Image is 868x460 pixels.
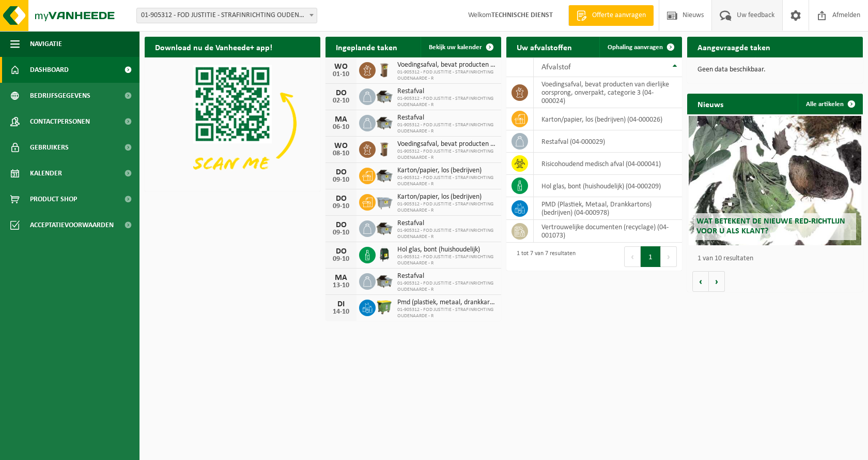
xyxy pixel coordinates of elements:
[30,212,114,238] span: Acceptatievoorwaarden
[30,31,62,57] span: Navigatie
[397,167,496,175] span: Karton/papier, los (bedrijven)
[30,135,69,160] span: Gebruikers
[568,5,654,26] a: Offerte aanvragen
[331,71,351,78] div: 01-10
[541,63,571,71] span: Afvalstof
[534,220,682,243] td: vertrouwelijke documenten (recyclage) (04-001073)
[397,219,496,228] span: Restafval
[331,97,351,105] div: 02-10
[709,271,725,292] button: Volgende
[30,186,77,212] span: Product Shop
[331,176,351,184] div: 09-10
[689,116,861,245] a: Wat betekent de nieuwe RED-richtlijn voor u als klant?
[687,37,781,57] h2: Aangevraagde taken
[331,256,351,263] div: 09-10
[397,193,496,201] span: Karton/papier, los (bedrijven)
[331,203,351,210] div: 09-10
[397,307,496,319] span: 01-905312 - FOD JUSTITIE - STRAFINRICHTING OUDENAARDE - R
[397,149,496,161] span: 01-905312 - FOD JUSTITIE - STRAFINRICHTING OUDENAARDE - R
[397,201,496,214] span: 01-905312 - FOD JUSTITIE - STRAFINRICHTING OUDENAARDE - R
[376,87,393,105] img: WB-5000-GAL-GY-01
[376,219,393,236] img: WB-5000-GAL-GY-01
[608,44,663,51] span: Ophaling aanvragen
[376,140,393,157] img: WB-0140-HPE-BN-01
[397,122,496,135] span: 01-905312 - FOD JUSTITIE - STRAFINRICHTING OUDENAARDE - R
[397,246,496,254] span: Hol glas, bont (huishoudelijk)
[331,274,351,282] div: MA
[145,37,283,57] h2: Download nu de Vanheede+ app!
[397,228,496,240] span: 01-905312 - FOD JUSTITIE - STRAFINRICHTING OUDENAARDE - R
[331,221,351,229] div: DO
[331,282,351,289] div: 13-10
[429,44,482,51] span: Bekijk uw kalender
[506,37,582,57] h2: Uw afvalstoffen
[534,108,682,130] td: karton/papier, los (bedrijven) (04-000026)
[331,63,351,71] div: WO
[30,160,62,186] span: Kalender
[30,83,90,109] span: Bedrijfsgegevens
[331,150,351,157] div: 08-10
[421,37,500,57] a: Bekijk uw kalender
[534,77,682,108] td: voedingsafval, bevat producten van dierlijke oorsprong, onverpakt, categorie 3 (04-000024)
[376,166,393,184] img: WB-5000-GAL-GY-01
[698,66,853,73] p: Geen data beschikbaar.
[376,61,393,78] img: WB-0140-HPE-BN-01
[397,299,496,307] span: Pmd (plastiek, metaal, drankkartons) (bedrijven)
[397,96,496,108] span: 01-905312 - FOD JUSTITIE - STRAFINRICHTING OUDENAARDE - R
[641,246,661,267] button: 1
[397,175,496,187] span: 01-905312 - FOD JUSTITIE - STRAFINRICHTING OUDENAARDE - R
[534,197,682,220] td: PMD (Plastiek, Metaal, Drankkartons) (bedrijven) (04-000978)
[698,255,858,262] p: 1 van 10 resultaten
[331,300,351,308] div: DI
[376,192,393,210] img: WB-2500-GAL-GY-01
[376,245,393,263] img: CR-HR-1C-1000-PES-01
[534,175,682,197] td: hol glas, bont (huishoudelijk) (04-000209)
[696,217,845,235] span: Wat betekent de nieuwe RED-richtlijn voor u als klant?
[331,142,351,150] div: WO
[331,195,351,203] div: DO
[326,37,408,57] h2: Ingeplande taken
[331,124,351,131] div: 06-10
[798,94,862,114] a: Alle artikelen
[397,140,496,149] span: Voedingsafval, bevat producten van dierlijke oorsprong, onverpakt, categorie 3
[331,168,351,176] div: DO
[331,247,351,256] div: DO
[137,8,317,23] span: 01-905312 - FOD JUSTITIE - STRAFINRICHTING OUDENAARDE - R - OUDENAARDE
[534,130,682,153] td: restafval (04-000029)
[397,69,496,82] span: 01-905312 - FOD JUSTITIE - STRAFINRICHTING OUDENAARDE - R
[624,246,641,267] button: Previous
[397,61,496,69] span: Voedingsafval, bevat producten van dierlijke oorsprong, onverpakt, categorie 3
[331,229,351,236] div: 09-10
[376,113,393,131] img: WB-5000-GAL-GY-01
[136,8,317,23] span: 01-905312 - FOD JUSTITIE - STRAFINRICHTING OUDENAARDE - R - OUDENAARDE
[661,246,677,267] button: Next
[599,37,681,57] a: Ophaling aanvragen
[590,10,648,21] span: Offerte aanvragen
[397,114,496,122] span: Restafval
[145,57,320,189] img: Download de VHEPlus App
[397,254,496,266] span: 01-905312 - FOD JUSTITIE - STRAFINRICHTING OUDENAARDE - R
[376,272,393,289] img: WB-5000-GAL-GY-01
[331,308,351,316] div: 14-10
[30,57,69,83] span: Dashboard
[397,87,496,96] span: Restafval
[687,94,734,114] h2: Nieuws
[534,153,682,175] td: risicohoudend medisch afval (04-000041)
[376,298,393,316] img: WB-1100-HPE-GN-50
[331,115,351,124] div: MA
[30,109,90,135] span: Contactpersonen
[397,272,496,280] span: Restafval
[491,11,553,19] strong: TECHNISCHE DIENST
[692,271,709,292] button: Vorige
[331,89,351,97] div: DO
[512,245,576,268] div: 1 tot 7 van 7 resultaten
[397,280,496,293] span: 01-905312 - FOD JUSTITIE - STRAFINRICHTING OUDENAARDE - R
